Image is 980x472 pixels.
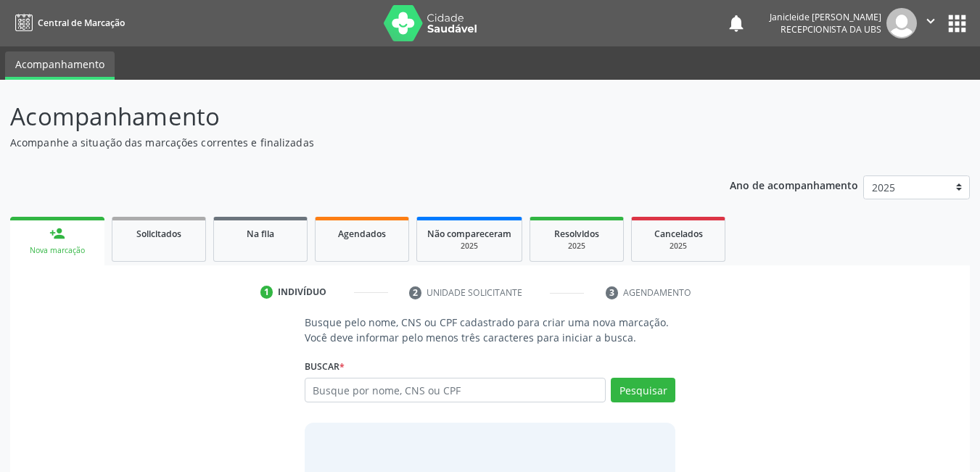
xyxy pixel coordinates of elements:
[886,8,917,38] img: img
[917,8,944,38] button: 
[10,135,682,150] p: Acompanhe a situação das marcações correntes e finalizadas
[20,245,94,256] div: Nova marcação
[10,99,682,135] p: Acompanhamento
[49,225,65,241] div: person_add
[305,355,345,378] label: Buscar
[136,228,181,240] span: Solicitados
[611,378,675,402] button: Pesquisar
[305,315,676,345] p: Busque pelo nome, CNS ou CPF cadastrado para criar uma nova marcação. Você deve informar pelo men...
[923,13,939,29] i: 
[5,51,115,80] a: Acompanhamento
[247,228,274,240] span: Na fila
[554,228,599,240] span: Resolvidos
[781,23,881,36] span: Recepcionista da UBS
[540,241,613,252] div: 2025
[427,241,511,252] div: 2025
[260,286,273,299] div: 1
[427,228,511,240] span: Não compareceram
[944,11,970,36] button: apps
[10,11,125,35] a: Central de Marcação
[278,286,326,299] div: Indivíduo
[305,378,606,402] input: Busque por nome, CNS ou CPF
[338,228,386,240] span: Agendados
[654,228,703,240] span: Cancelados
[770,11,881,23] div: Janicleide [PERSON_NAME]
[726,13,746,33] button: notifications
[642,241,715,252] div: 2025
[38,17,125,29] span: Central de Marcação
[730,175,858,194] p: Ano de acompanhamento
